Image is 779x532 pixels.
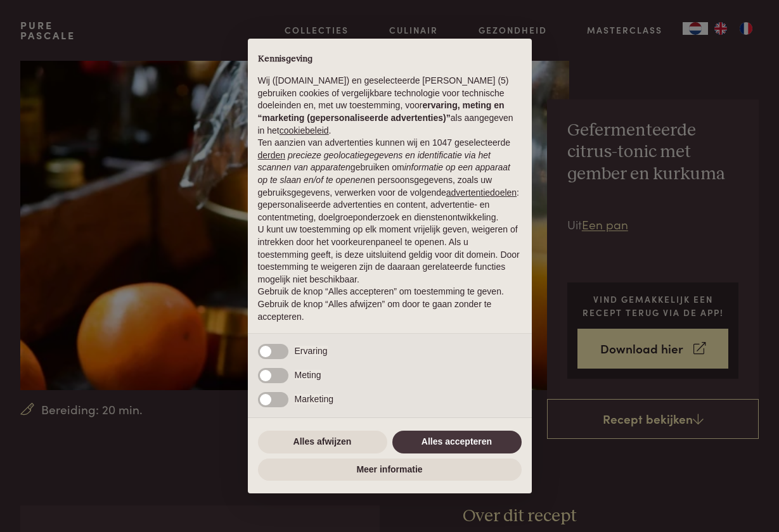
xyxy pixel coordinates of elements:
[392,431,522,453] button: Alles accepteren
[258,162,511,185] em: informatie op een apparaat op te slaan en/of te openen
[258,431,387,453] button: Alles afwijzen
[258,137,522,224] p: Ten aanzien van advertenties kunnen wij en 1047 geselecteerde gebruiken om en persoonsgegevens, z...
[258,149,286,162] button: derden
[258,150,491,173] em: precieze geolocatiegegevens en identificatie via het scannen van apparaten
[295,394,333,404] span: Marketing
[258,75,522,137] p: Wij ([DOMAIN_NAME]) en geselecteerde [PERSON_NAME] (5) gebruiken cookies of vergelijkbare technol...
[258,224,522,286] p: U kunt uw toestemming op elk moment vrijelijk geven, weigeren of intrekken door het voorkeurenpan...
[295,346,328,356] span: Ervaring
[258,459,522,481] button: Meer informatie
[446,187,517,199] button: advertentiedoelen
[258,54,522,65] h2: Kennisgeving
[295,370,321,380] span: Meting
[280,125,329,136] a: cookiebeleid
[258,286,522,323] p: Gebruik de knop “Alles accepteren” om toestemming te geven. Gebruik de knop “Alles afwijzen” om d...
